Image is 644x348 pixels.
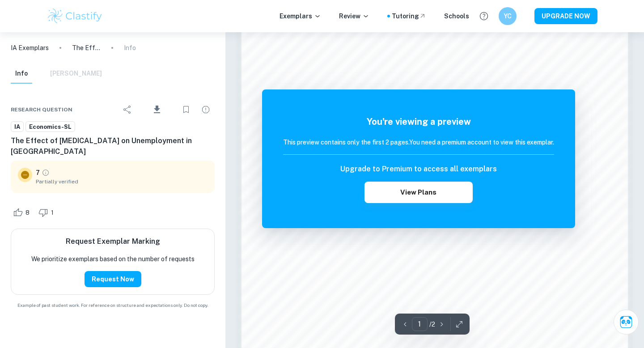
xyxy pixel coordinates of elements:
[503,11,513,21] h6: YC
[283,115,554,128] h5: You're viewing a preview
[614,310,639,335] button: Ask Clai
[25,121,75,132] a: Economics-SL
[11,302,215,309] span: Example of past student work. For reference on structure and expectations only. Do not copy.
[340,164,497,174] h6: Upgrade to Premium to access all exemplars
[499,7,517,25] button: YC
[11,64,32,84] button: Info
[11,121,24,132] a: IA
[11,205,34,220] div: Like
[42,169,50,177] a: Grade partially verified
[429,319,435,329] p: / 2
[46,208,59,217] span: 1
[11,123,23,132] span: IA
[11,43,49,53] a: IA Exemplars
[138,98,175,121] div: Download
[85,271,141,287] button: Request Now
[36,178,208,186] span: Partially verified
[534,8,597,24] button: UPGRADE NOW
[66,236,160,247] h6: Request Exemplar Marking
[47,7,103,25] img: Clastify logo
[119,101,136,119] div: Share
[36,205,59,220] div: Dislike
[364,182,473,203] button: View Plans
[280,11,321,21] p: Exemplars
[197,101,215,119] div: Report issue
[124,43,136,53] p: Info
[339,11,369,21] p: Review
[476,8,491,24] button: Help and Feedback
[444,11,469,21] a: Schools
[283,137,554,147] h6: This preview contains only the first 2 pages. You need a premium account to view this exemplar.
[392,11,426,21] a: Tutoring
[26,123,75,132] span: Economics-SL
[31,254,195,264] p: We prioritize exemplars based on the number of requests
[11,106,72,114] span: Research question
[177,101,195,119] div: Bookmark
[72,43,101,53] p: The Effect of [MEDICAL_DATA] on Unemployment in [GEOGRAPHIC_DATA]
[21,208,34,217] span: 8
[11,136,215,157] h6: The Effect of [MEDICAL_DATA] on Unemployment in [GEOGRAPHIC_DATA]
[36,168,40,178] p: 7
